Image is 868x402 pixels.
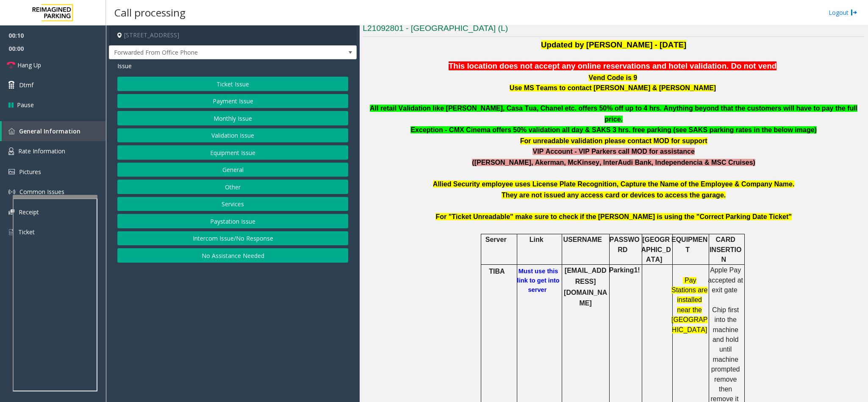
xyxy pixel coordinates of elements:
[433,180,795,188] b: Allied Security employee uses License Plate Recognition, Capture the Name of the Employee & Compa...
[8,189,15,195] img: 'icon'
[489,268,505,275] span: TIBA
[851,8,857,17] img: logout
[532,148,694,155] b: VIP Account - VIP Parkers call MOD for assistance
[19,168,41,176] span: Pictures
[588,74,637,81] span: Vend Code is 9
[117,111,348,125] button: Monthly Issue
[363,23,865,37] h3: L21092801 - [GEOGRAPHIC_DATA] (L)
[19,127,80,135] span: General Information
[449,61,727,70] span: This location does not accept any online reservations and hotel validation
[727,61,776,70] span: . Do not vend
[18,147,65,155] span: Rate Information
[17,100,34,109] span: Pause
[520,137,707,144] b: For unreadable validation please contact MOD for support
[117,248,348,263] button: No Assistance Needed
[117,231,348,246] button: Intercom Issue/No Response
[708,266,743,294] span: Apple Pay accepted at exit gate
[410,126,816,133] b: Exception - CMX Cinema offers 50% validation all day & SAKS 3 hrs. free parking (see SAKS parking...
[117,145,348,160] button: Equipment Issue
[609,266,640,274] b: Parking1!
[370,105,857,123] b: All retail Validation like [PERSON_NAME], Casa Tua, Chanel etc. offers 50% off up to 4 hrs. Anyth...
[109,46,307,59] span: Forwarded From Office Phone
[19,80,33,89] span: Dtmf
[117,180,348,194] button: Other
[117,197,348,211] button: Services
[502,191,726,199] b: They are not issued any access card or devices to access the garage.
[671,236,707,253] span: EQUIPMENT
[117,163,348,177] button: General
[517,268,560,293] a: Must use this link to get into server
[530,236,544,243] span: Link
[435,213,791,220] b: For "Ticket Unreadable" make sure to check if the [PERSON_NAME] is using the "Correct Parking Dat...
[117,214,348,228] button: Paystation Issue
[541,40,686,49] span: Updated by [PERSON_NAME] - [DATE]
[8,209,14,215] img: 'icon'
[510,84,716,91] span: Use MS Teams to contact [PERSON_NAME] & [PERSON_NAME]
[563,236,602,243] span: USERNAME
[710,236,742,263] span: CARD INSERTION
[8,169,15,175] img: 'icon'
[472,159,755,166] b: ([PERSON_NAME], Akerman, McKinsey, InterAudi Bank, Independencia & MSC Cruises)
[641,236,671,263] span: [GEOGRAPHIC_DATA]
[110,2,190,23] h3: Call processing
[564,267,607,307] b: [EMAIL_ADDRESS][DOMAIN_NAME]
[610,236,640,253] span: PASSWORD
[8,228,14,236] img: 'icon'
[8,147,14,155] img: 'icon'
[671,277,707,333] span: Pay Stations are installed near the [GEOGRAPHIC_DATA]
[117,128,348,143] button: Validation Issue
[485,236,507,243] span: Server
[17,61,41,69] span: Hang Up
[117,61,132,70] span: Issue
[8,128,15,134] img: 'icon'
[829,8,857,17] a: Logout
[2,121,106,141] a: General Information
[19,188,64,196] span: Common Issues
[117,77,348,91] button: Ticket Issue
[117,94,348,108] button: Payment Issue
[109,25,357,45] h4: [STREET_ADDRESS]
